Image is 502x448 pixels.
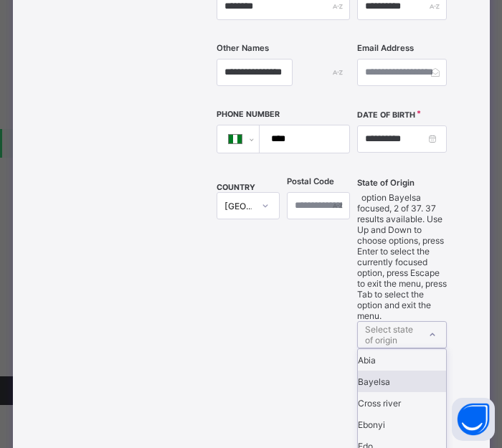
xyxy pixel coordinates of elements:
span: option Bayelsa focused, 2 of 37. 37 results available. Use Up and Down to choose options, press E... [357,192,447,321]
span: State of Origin [357,178,415,188]
div: Abia [358,349,446,371]
label: Date of Birth [357,110,415,120]
div: Ebonyi [358,414,446,435]
div: Bayelsa [358,371,446,392]
label: Other Names [217,43,269,53]
div: [GEOGRAPHIC_DATA] [224,201,253,211]
label: Postal Code [287,176,334,186]
div: Select state of origin [365,321,417,348]
button: Open asap [452,398,495,441]
label: Phone Number [217,110,280,119]
div: Cross river [358,392,446,414]
label: Email Address [357,43,414,53]
span: COUNTRY [217,183,255,192]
